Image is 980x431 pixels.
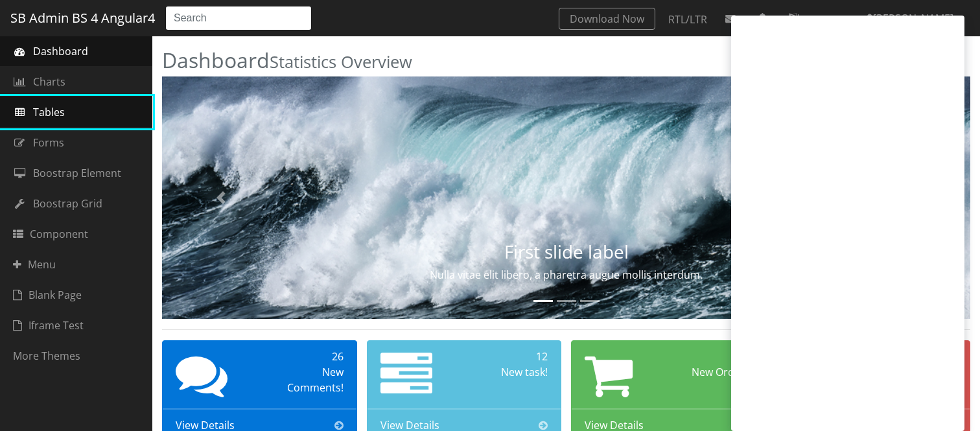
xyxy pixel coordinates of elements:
[165,6,312,30] input: Search
[162,76,970,319] img: Random first slide
[264,349,344,364] div: 26
[13,257,56,272] span: Menu
[559,8,655,30] a: Download Now
[673,364,752,380] div: New Orders!
[270,51,412,73] small: Statistics Overview
[283,242,849,262] h3: First slide label
[264,364,344,395] div: New Comments!
[861,5,970,31] a: [PERSON_NAME]
[469,364,548,380] div: New task!
[469,349,548,364] div: 12
[162,49,970,71] h2: Dashboard
[783,5,861,31] a: Language
[673,349,752,364] div: 124
[10,6,155,30] a: SB Admin BS 4 Angular4
[658,8,717,31] a: RTL/LTR
[283,267,849,283] p: Nulla vitae elit libero, a pharetra augue mollis interdum.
